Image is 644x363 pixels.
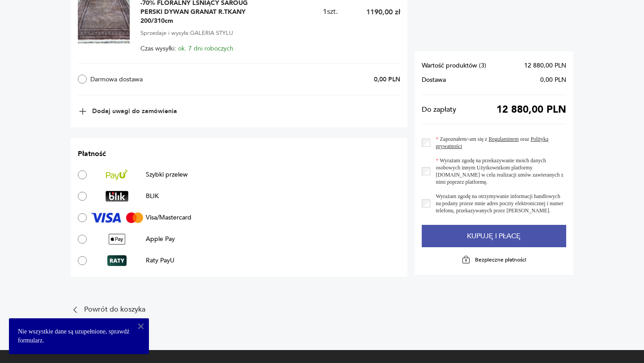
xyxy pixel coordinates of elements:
p: 1190,00 zł [366,7,400,17]
a: Powrót do koszyka [71,305,407,314]
img: BLIK [106,191,128,202]
input: Darmowa dostawa [78,75,87,84]
button: Dodaj uwagi do zamówienia [78,106,177,116]
label: Darmowa dostawa [78,75,215,84]
span: Wartość produktów ( 3 ) [422,62,486,69]
input: Raty PayURaty PayU [78,256,87,265]
span: 1 szt. [323,7,338,17]
img: Ikona kłódki [462,255,470,264]
p: Raty PayU [146,256,174,265]
div: Nie wszystkie dane są uzupełnione, sprawdź formularz. [9,318,149,354]
a: Regulaminem [488,136,518,142]
img: Szybki przelew [106,169,127,180]
span: 12 880,00 PLN [524,62,566,69]
p: Bezpieczne płatności [475,256,526,263]
p: Powrót do koszyka [84,307,145,312]
button: Kupuję i płacę [422,225,566,247]
p: BLIK [146,192,159,200]
input: BLIKBLIK [78,192,87,201]
span: Dostawa [422,76,446,84]
span: Czas wysyłki: [140,45,233,52]
img: Visa/Mastercard [91,212,143,223]
input: Szybki przelewSzybki przelew [78,170,87,179]
p: 0,00 PLN [374,75,400,84]
label: Wyrażam zgodę na przekazywanie moich danych osobowych innym Użytkownikom platformy [DOMAIN_NAME] ... [430,157,566,186]
label: Wyrażam zgodę na otrzymywanie informacji handlowych na podany przeze mnie adres poczty elektronic... [430,193,566,214]
p: Visa/Mastercard [146,213,191,222]
span: ok. 7 dni roboczych [178,44,233,53]
img: Apple Pay [109,234,126,245]
span: 12 880,00 PLN [496,106,566,113]
input: Apple PayApple Pay [78,235,87,244]
span: Do zapłaty [422,106,456,113]
p: Apple Pay [146,235,175,243]
span: Sprzedaje i wysyła: GALERIA STYLU [140,28,233,38]
label: Zapoznałem/-am się z oraz [430,135,566,150]
h2: Płatność [78,149,400,159]
input: Visa/MastercardVisa/Mastercard [78,213,87,222]
span: 0,00 PLN [540,76,566,84]
img: Raty PayU [107,255,127,266]
p: Szybki przelew [146,170,188,179]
